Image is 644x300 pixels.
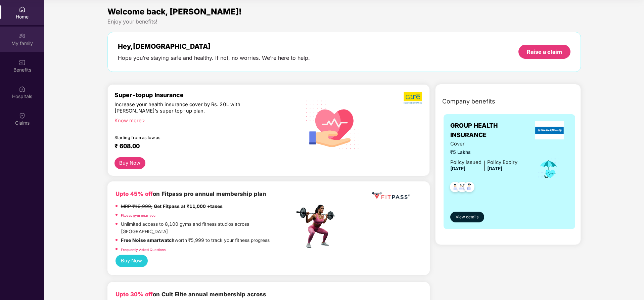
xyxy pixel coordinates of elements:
span: GROUP HEALTH INSURANCE [450,121,531,140]
b: Upto 30% off [116,291,153,298]
div: Raise a claim [527,48,562,55]
button: Buy Now [114,157,145,169]
span: Company benefits [442,97,495,106]
div: Know more [114,118,290,122]
div: Super-topup Insurance [114,91,294,98]
a: Frequently Asked Questions! [121,248,167,252]
button: Buy Now [116,255,148,267]
button: View details [450,212,484,222]
del: MRP ₹19,999, [121,204,152,209]
b: Upto 45% off [116,190,153,197]
img: svg+xml;base64,PHN2ZyB3aWR0aD0iMjAiIGhlaWdodD0iMjAiIHZpZXdCb3g9IjAgMCAyMCAyMCIgZmlsbD0ibm9uZSIgeG... [19,33,26,39]
img: fpp.png [294,203,341,250]
div: Policy issued [450,159,481,166]
img: svg+xml;base64,PHN2ZyB4bWxucz0iaHR0cDovL3d3dy53My5vcmcvMjAwMC9zdmciIHdpZHRoPSI0OC45NDMiIGhlaWdodD... [447,180,463,196]
b: on Fitpass pro annual membership plan [116,190,266,197]
img: svg+xml;base64,PHN2ZyB4bWxucz0iaHR0cDovL3d3dy53My5vcmcvMjAwMC9zdmciIHdpZHRoPSI0OC45MTUiIGhlaWdodD... [454,180,470,196]
div: Hey, [DEMOGRAPHIC_DATA] [118,42,310,50]
img: icon [538,158,559,180]
span: View details [456,214,478,220]
span: [DATE] [487,166,502,171]
img: svg+xml;base64,PHN2ZyBpZD0iQ2xhaW0iIHhtbG5zPSJodHRwOi8vd3d3LnczLm9yZy8yMDAwL3N2ZyIgd2lkdGg9IjIwIi... [19,112,26,119]
div: Enjoy your benefits! [107,18,581,25]
div: Starting from as low as [114,135,266,140]
img: fppp.png [371,189,411,202]
span: Welcome back, [PERSON_NAME]! [107,7,242,16]
img: svg+xml;base64,PHN2ZyB4bWxucz0iaHR0cDovL3d3dy53My5vcmcvMjAwMC9zdmciIHdpZHRoPSI0OC45NDMiIGhlaWdodD... [461,180,477,196]
div: Policy Expiry [487,159,517,166]
img: svg+xml;base64,PHN2ZyBpZD0iSG9zcGl0YWxzIiB4bWxucz0iaHR0cDovL3d3dy53My5vcmcvMjAwMC9zdmciIHdpZHRoPS... [19,86,26,92]
img: insurerLogo [535,121,564,139]
span: right [142,119,145,123]
a: Fitpass gym near you [121,213,155,217]
img: svg+xml;base64,PHN2ZyB4bWxucz0iaHR0cDovL3d3dy53My5vcmcvMjAwMC9zdmciIHhtbG5zOnhsaW5rPSJodHRwOi8vd3... [301,92,365,157]
div: ₹ 608.00 [114,142,288,151]
p: Unlimited access to 8,100 gyms and fitness studios across [GEOGRAPHIC_DATA] [121,221,294,235]
strong: Free Noise smartwatch [121,238,175,243]
img: svg+xml;base64,PHN2ZyBpZD0iSG9tZSIgeG1sbnM9Imh0dHA6Ly93d3cudzMub3JnLzIwMDAvc3ZnIiB3aWR0aD0iMjAiIG... [19,6,26,13]
span: Cover [450,140,517,148]
strong: Get Fitpass at ₹11,000 +taxes [154,204,223,209]
span: [DATE] [450,166,465,171]
img: b5dec4f62d2307b9de63beb79f102df3.png [404,91,423,104]
img: svg+xml;base64,PHN2ZyBpZD0iQmVuZWZpdHMiIHhtbG5zPSJodHRwOi8vd3d3LnczLm9yZy8yMDAwL3N2ZyIgd2lkdGg9Ij... [19,59,26,66]
span: ₹5 Lakhs [450,149,517,156]
div: Increase your health insurance cover by Rs. 20L with [PERSON_NAME]’s super top-up plan. [114,101,265,115]
div: Hope you’re staying safe and healthy. If not, no worries. We’re here to help. [118,54,310,61]
p: worth ₹5,999 to track your fitness progress [121,237,270,244]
